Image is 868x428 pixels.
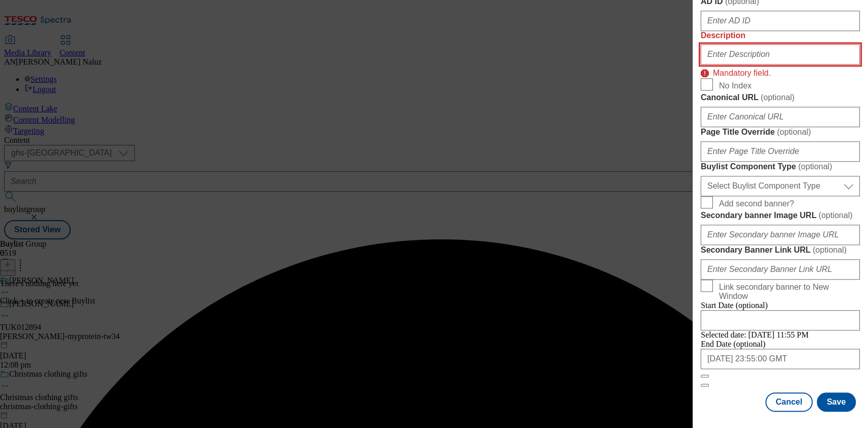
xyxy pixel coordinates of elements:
span: Add second banner? [719,199,794,208]
input: Enter Date [701,310,860,330]
input: Enter Secondary banner Image URL [701,225,860,245]
span: ( optional ) [798,162,832,171]
label: Buylist Component Type [701,162,860,172]
label: Canonical URL [701,93,860,103]
span: ( optional ) [761,93,795,102]
span: ( optional ) [777,128,811,136]
input: Enter Date [701,349,860,369]
input: Enter Page Title Override [701,141,860,162]
label: Description [701,31,860,40]
label: Secondary banner Image URL [701,210,860,221]
span: End Date (optional) [701,340,765,348]
span: Link secondary banner to New Window [719,283,856,301]
span: Start Date (optional) [701,301,768,310]
label: Secondary Banner Link URL [701,245,860,255]
span: ( optional ) [813,246,847,254]
span: No Index [719,81,752,90]
button: Close [701,375,709,378]
p: Mandatory field. [713,64,771,78]
span: ( optional ) [819,211,853,220]
input: Enter Canonical URL [701,107,860,127]
input: Enter Secondary Banner Link URL [701,259,860,280]
span: Selected date: [DATE] 11:55 PM [701,330,809,339]
input: Enter Description [701,44,860,65]
button: Cancel [765,392,812,412]
button: Save [817,392,856,412]
label: Page Title Override [701,127,860,137]
input: Enter AD ID [701,11,860,31]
